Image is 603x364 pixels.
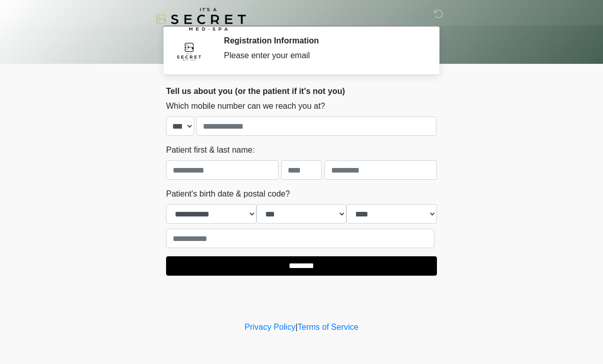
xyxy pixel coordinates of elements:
[224,50,422,62] div: Please enter your email
[224,36,422,45] h2: Registration Information
[166,86,437,96] h2: Tell us about you (or the patient if it's not you)
[156,8,246,31] img: It's A Secret Med Spa Logo
[166,188,290,200] label: Patient's birth date & postal code?
[166,100,325,112] label: Which mobile number can we reach you at?
[166,144,254,156] label: Patient first & last name:
[174,36,204,66] img: Agent Avatar
[297,323,358,331] a: Terms of Service
[245,323,296,331] a: Privacy Policy
[295,323,297,331] a: |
